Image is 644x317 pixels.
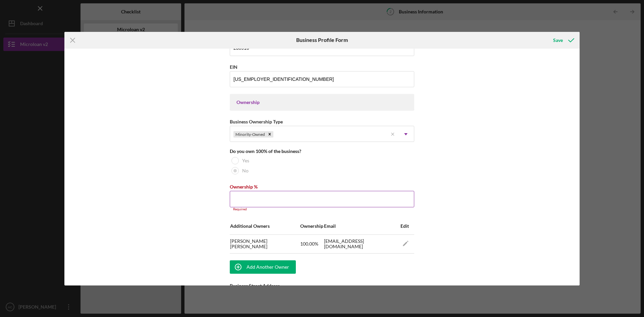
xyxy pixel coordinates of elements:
[230,283,280,288] label: Business Street Address
[230,184,258,190] label: Ownership %
[230,218,300,234] td: Additional Owners
[553,34,563,47] div: Save
[400,223,409,229] span: Edit
[230,149,414,154] div: Do you own 100% of the business?
[296,37,348,43] h6: Business Profile Form
[266,131,273,138] div: Remove Minority-Owned
[233,131,266,138] div: Minority-Owned
[230,207,414,211] div: Required
[300,234,324,253] td: 100.00%
[324,218,397,234] td: Email
[230,64,237,70] label: EIN
[247,260,289,274] div: Add Another Owner
[324,234,397,253] td: [EMAIL_ADDRESS][DOMAIN_NAME]
[546,34,580,47] button: Save
[242,168,249,173] label: No
[230,234,300,253] td: [PERSON_NAME] [PERSON_NAME]
[236,100,408,105] div: Ownership
[230,260,296,274] button: Add Another Owner
[242,158,249,163] label: Yes
[300,218,324,234] td: Ownership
